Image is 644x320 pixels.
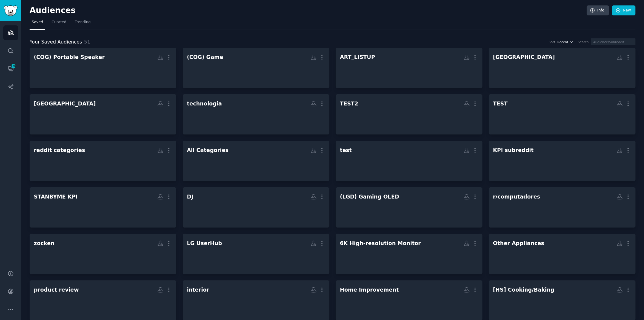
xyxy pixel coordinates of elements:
div: product review [34,286,79,294]
h2: Audiences [30,6,587,15]
div: (COG) Portable Speaker [34,53,105,61]
a: Trending [73,18,93,30]
button: Recent [557,40,574,44]
a: (COG) Portable Speaker [30,48,176,88]
a: Curated [50,18,69,30]
a: (COG) Game [183,48,329,88]
a: All Categories [183,141,329,181]
a: test [336,141,482,181]
span: Curated [52,20,66,25]
div: 6K High-resolution Monitor [340,240,421,247]
div: [GEOGRAPHIC_DATA] [493,53,555,61]
a: zocken [30,234,176,274]
div: LG UserHub [187,240,222,247]
a: DJ [183,187,329,228]
span: 476 [11,64,16,68]
div: KPI subreddit [493,147,533,154]
a: 6K High-resolution Monitor [336,234,482,274]
div: TEST [493,100,508,108]
div: reddit categories [34,147,85,154]
div: Other Appliances [493,240,544,247]
a: KPI subreddit [489,141,636,181]
div: [HS] Cooking/Baking [493,286,554,294]
a: r/computadores [489,187,636,228]
div: ART_LISTUP [340,53,375,61]
div: STANBYME KPI [34,193,78,201]
a: New [612,5,636,16]
a: reddit categories [30,141,176,181]
span: Saved [32,20,43,25]
div: Home Improvement [340,286,399,294]
span: Trending [75,20,91,25]
div: technologia [187,100,222,108]
a: [GEOGRAPHIC_DATA] [489,48,636,88]
a: (LGD) Gaming OLED [336,187,482,228]
span: Your Saved Audiences [30,38,82,46]
div: (COG) Game [187,53,223,61]
div: test [340,147,352,154]
a: TEST2 [336,94,482,134]
div: zocken [34,240,54,247]
a: [GEOGRAPHIC_DATA] [30,94,176,134]
span: 51 [84,39,90,45]
a: Other Appliances [489,234,636,274]
a: technologia [183,94,329,134]
div: r/computadores [493,193,540,201]
input: Audience/Subreddit [591,38,636,45]
div: TEST2 [340,100,358,108]
span: Recent [557,40,568,44]
a: 476 [3,61,18,76]
div: Sort [549,40,556,44]
a: STANBYME KPI [30,187,176,228]
div: All Categories [187,147,229,154]
div: [GEOGRAPHIC_DATA] [34,100,96,108]
div: interior [187,286,209,294]
a: LG UserHub [183,234,329,274]
div: DJ [187,193,193,201]
a: TEST [489,94,636,134]
img: GummySearch logo [4,5,18,16]
div: (LGD) Gaming OLED [340,193,399,201]
a: Saved [30,18,45,30]
a: Info [587,5,609,16]
div: Search [578,40,589,44]
a: ART_LISTUP [336,48,482,88]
